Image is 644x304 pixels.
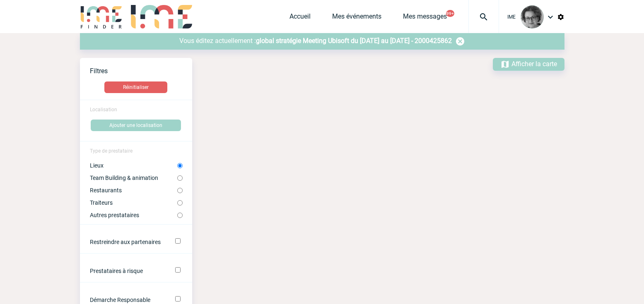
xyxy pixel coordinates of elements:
a: Mes événements [332,12,381,24]
img: IME-Finder [80,5,123,29]
button: Réinitialiser [104,81,167,93]
input: Démarche Responsable [175,296,181,302]
label: Prestataires à risque [90,268,164,274]
a: Réinitialiser [80,81,192,93]
label: Lieux [90,162,177,169]
label: Restreindre aux partenaires [90,239,164,245]
span: Afficher la carte [511,60,557,68]
label: Démarche Responsable [90,297,164,303]
label: Team Building & animation [90,175,177,181]
p: Filtres [90,67,192,75]
a: Accueil [289,12,311,24]
label: Restaurants [90,187,177,194]
button: 99+ [446,10,454,17]
button: Ajouter une localisation [91,120,181,131]
label: Autres prestataires [90,212,177,218]
label: Traiteurs [90,199,177,206]
span: Vous éditez actuellement : [179,37,256,45]
img: baseline_cancel_white_24dp-blanc.png [455,36,465,46]
span: Localisation [90,107,117,113]
span: IME [507,14,516,20]
span: Type de prestataire [90,148,133,154]
a: Mes messages [403,12,447,24]
img: 101028-0.jpg [521,5,544,29]
a: global stratégie Meeting Ubisoft du [DATE] au [DATE] - 2000425862 [256,37,452,45]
